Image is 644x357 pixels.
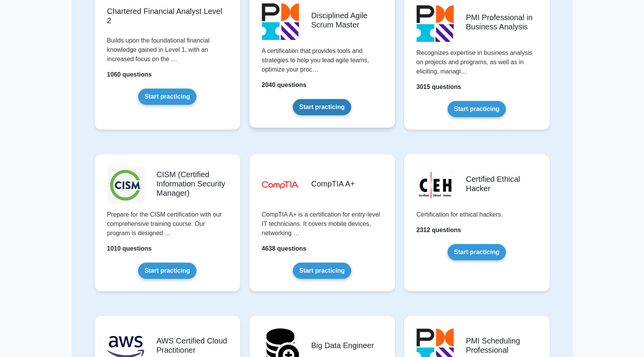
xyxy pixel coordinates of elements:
[293,99,351,115] a: Start practicing
[138,263,196,279] a: Start practicing
[138,89,196,105] a: Start practicing
[448,244,506,260] a: Start practicing
[448,101,506,117] a: Start practicing
[293,263,351,279] a: Start practicing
